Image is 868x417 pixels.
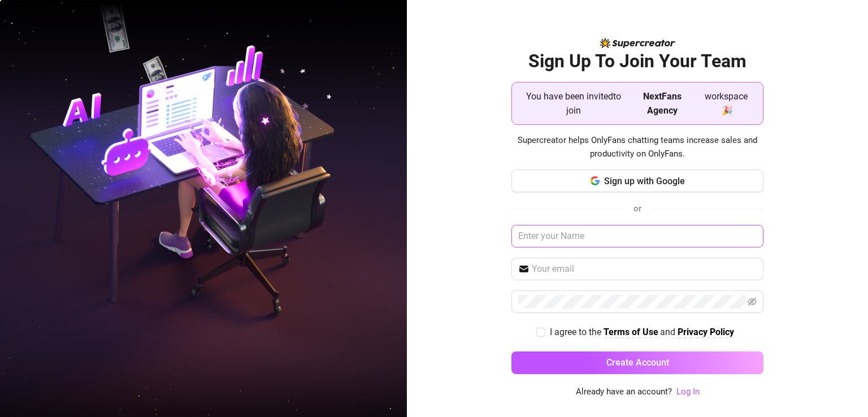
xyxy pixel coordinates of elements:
h2: Sign Up To Join Your Team [511,50,763,73]
span: or [633,203,641,214]
span: Sign up with Google [604,176,685,186]
a: Log In [676,386,700,397]
button: Sign up with Google [511,170,763,192]
span: Already have an account? [576,385,672,399]
a: Privacy Policy [678,327,734,338]
img: logo-BBDzfeDw.svg [600,38,675,48]
span: and [660,327,678,337]
span: eye-invisible [748,297,757,306]
a: Terms of Use [604,327,658,338]
input: Your email [532,262,757,276]
strong: NextFans Agency [643,91,682,116]
strong: Privacy Policy [678,327,734,337]
a: Log In [676,385,700,399]
span: Create Account [606,357,669,368]
input: Enter your Name [511,225,763,247]
button: Create Account [511,351,763,374]
span: I agree to the [550,327,604,337]
span: Supercreator helps OnlyFans chatting teams increase sales and productivity on OnlyFans. [511,134,763,160]
span: workspace 🎉 [698,89,754,118]
strong: Terms of Use [604,327,658,337]
span: You have been invited to join [521,89,627,118]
